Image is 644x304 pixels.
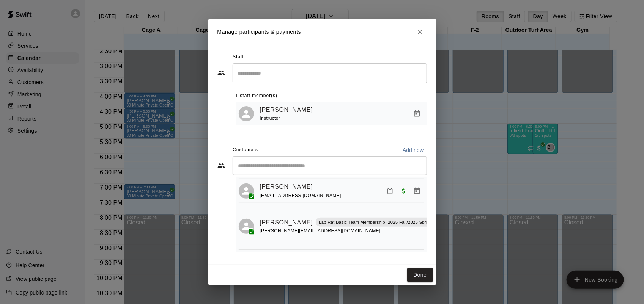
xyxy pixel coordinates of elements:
[260,116,280,121] span: Instructor
[239,106,254,121] div: Matt McGrew
[239,183,254,199] div: Walker Rodriques
[410,107,424,121] button: Manage bookings & payment
[400,144,427,156] button: Add new
[319,219,434,226] p: Lab Rat Basic Team Membership (2025 Fall/2026 Spring)
[239,219,254,234] div: Wyatt Coleman
[217,69,225,77] svg: Staff
[413,25,427,39] button: Close
[407,268,433,282] button: Done
[260,193,342,198] span: [EMAIL_ADDRESS][DOMAIN_NAME]
[410,184,424,198] button: Manage bookings & payment
[217,162,225,169] svg: Customers
[217,28,301,36] p: Manage participants & payments
[260,182,313,192] a: [PERSON_NAME]
[384,185,397,197] button: Mark attendance
[233,51,244,63] span: Staff
[260,228,381,233] span: [PERSON_NAME][EMAIL_ADDRESS][DOMAIN_NAME]
[260,105,313,115] a: [PERSON_NAME]
[233,156,427,175] div: Start typing to search customers...
[233,144,258,156] span: Customers
[403,146,424,154] p: Add new
[236,90,278,102] span: 1 staff member(s)
[233,63,427,83] div: Search staff
[397,187,410,194] span: Paid with Card
[260,218,313,227] a: [PERSON_NAME]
